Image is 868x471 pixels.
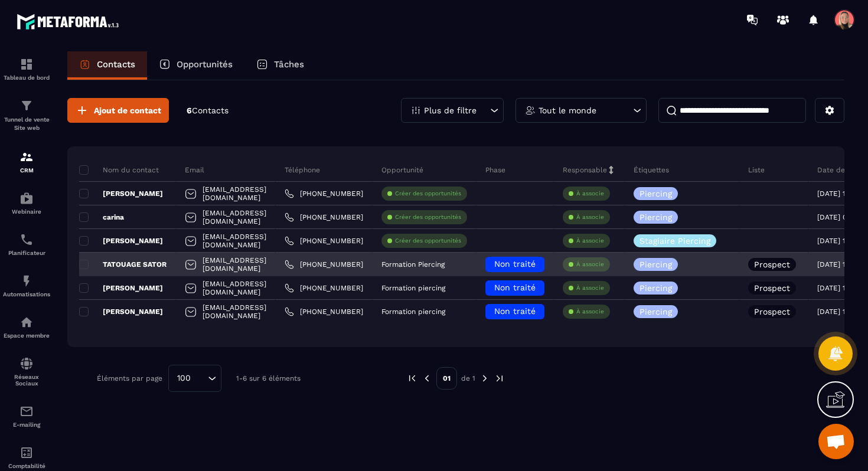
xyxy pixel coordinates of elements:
[494,283,536,292] span: Non traité
[19,57,34,71] img: formation
[94,104,161,116] span: Ajout de contact
[817,213,862,221] p: [DATE] 09:43
[639,260,672,269] p: Piercing
[639,189,672,198] p: Piercing
[634,165,669,175] p: Étiquettes
[422,373,432,384] img: prev
[3,395,50,437] a: emailemailE-mailing
[479,373,490,384] img: next
[168,365,221,392] div: Search for option
[436,367,457,390] p: 01
[79,189,163,198] p: [PERSON_NAME]
[395,237,461,245] p: Créer des opportunités
[818,424,854,459] div: Ouvrir le chat
[576,237,604,245] p: À associe
[3,250,50,256] p: Planificateur
[3,291,50,297] p: Automatisations
[19,315,34,329] img: automations
[3,332,50,339] p: Espace membre
[97,374,162,382] p: Éléments par page
[563,165,607,175] p: Responsable
[192,106,229,115] span: Contacts
[461,374,475,383] p: de 1
[381,284,445,292] p: Formation piercing
[274,59,304,70] p: Tâches
[19,404,34,418] img: email
[381,308,445,316] p: Formation piercing
[754,308,790,316] p: Prospect
[639,308,672,316] p: Piercing
[19,191,34,205] img: automations
[147,51,244,80] a: Opportunités
[173,372,195,385] span: 100
[185,165,204,175] p: Email
[79,307,163,316] p: [PERSON_NAME]
[3,306,50,348] a: automationsautomationsEspace membre
[639,284,672,292] p: Piercing
[3,141,50,182] a: formationformationCRM
[3,374,50,387] p: Réseaux Sociaux
[395,213,461,221] p: Créer des opportunités
[748,165,765,175] p: Liste
[3,265,50,306] a: automationsautomationsAutomatisations
[576,308,604,316] p: À associe
[3,182,50,224] a: automationsautomationsWebinaire
[639,213,672,221] p: Piercing
[19,150,34,164] img: formation
[79,165,159,175] p: Nom du contact
[3,48,50,90] a: formationformationTableau de bord
[494,373,505,384] img: next
[639,237,710,245] p: Stagiaire Piercing
[195,372,205,385] input: Search for option
[754,260,790,269] p: Prospect
[3,74,50,81] p: Tableau de bord
[285,212,363,222] a: [PHONE_NUMBER]
[576,260,604,269] p: À associe
[494,259,536,269] span: Non traité
[285,189,363,198] a: [PHONE_NUMBER]
[177,59,233,70] p: Opportunités
[285,236,363,246] a: [PHONE_NUMBER]
[79,236,163,246] p: [PERSON_NAME]
[79,283,163,293] p: [PERSON_NAME]
[754,284,790,292] p: Prospect
[3,224,50,265] a: schedulerschedulerPlanificateur
[97,59,135,70] p: Contacts
[19,99,34,113] img: formation
[3,348,50,395] a: social-networksocial-networkRéseaux Sociaux
[236,374,301,382] p: 1-6 sur 6 éléments
[17,11,123,32] img: logo
[817,260,859,269] p: [DATE] 19:01
[79,212,124,222] p: carina
[381,260,445,269] p: Formation Piercing
[424,106,477,115] p: Plus de filtre
[381,165,423,175] p: Opportunité
[19,233,34,247] img: scheduler
[817,308,860,316] p: [DATE] 18:59
[3,421,50,428] p: E-mailing
[817,237,859,245] p: [DATE] 17:01
[576,189,604,198] p: À associe
[494,306,536,316] span: Non traité
[3,167,50,174] p: CRM
[187,105,229,116] p: 6
[3,463,50,469] p: Comptabilité
[19,274,34,288] img: automations
[19,356,34,371] img: social-network
[285,260,363,269] a: [PHONE_NUMBER]
[285,307,363,316] a: [PHONE_NUMBER]
[3,208,50,215] p: Webinaire
[244,51,316,80] a: Tâches
[539,106,596,115] p: Tout le monde
[576,213,604,221] p: À associe
[3,90,50,141] a: formationformationTunnel de vente Site web
[576,284,604,292] p: À associe
[285,165,320,175] p: Téléphone
[817,284,860,292] p: [DATE] 19:00
[19,446,34,460] img: accountant
[67,98,169,123] button: Ajout de contact
[3,116,50,132] p: Tunnel de vente Site web
[817,189,860,198] p: [DATE] 10:55
[285,283,363,293] a: [PHONE_NUMBER]
[79,260,167,269] p: TATOUAGE SATOR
